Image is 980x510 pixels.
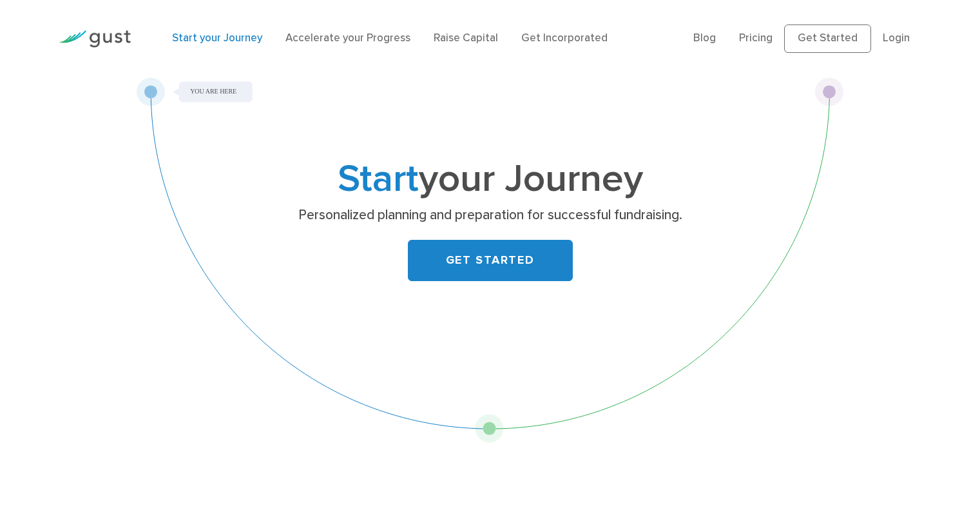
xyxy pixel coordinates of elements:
a: Blog [693,32,716,44]
a: Accelerate your Progress [285,32,410,44]
a: Raise Capital [434,32,498,44]
a: Start your Journey [172,32,262,44]
a: Get Incorporated [521,32,608,44]
a: Pricing [739,32,773,44]
img: Gust Logo [59,30,131,48]
h1: your Journey [236,162,745,197]
p: Personalized planning and preparation for successful fundraising. [240,206,740,224]
a: Get Started [784,25,871,53]
span: Start [338,156,419,202]
a: GET STARTED [408,240,573,281]
a: Login [883,32,910,44]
